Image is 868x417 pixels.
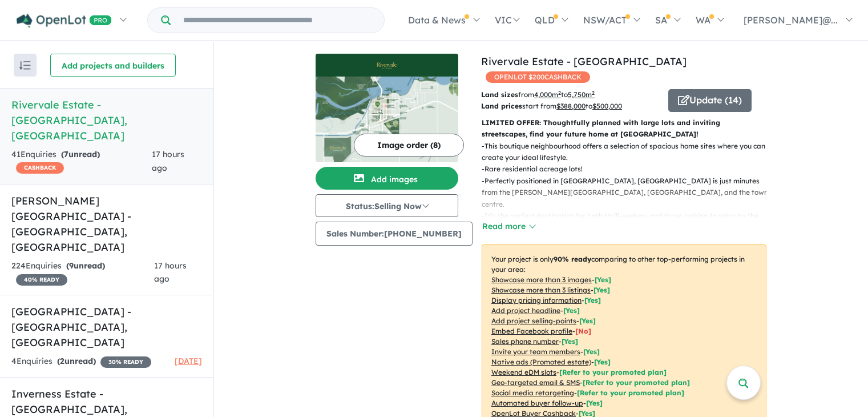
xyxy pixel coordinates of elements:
[481,101,660,112] p: start from
[316,77,458,162] img: Rivervale Estate - Yarrawonga
[11,97,202,143] h5: Rivervale Estate - [GEOGRAPHIC_DATA] , [GEOGRAPHIC_DATA]
[594,286,610,294] span: [ Yes ]
[482,141,776,164] p: - This boutique neighbourhood offers a selection of spacious home sites where you can create your...
[11,148,152,175] div: 41 Enquir ies
[491,327,572,335] u: Embed Facebook profile
[481,90,518,99] b: Land sizes
[66,260,105,271] strong: ( unread)
[482,175,776,210] p: - Perfectly positioned in [GEOGRAPHIC_DATA], [GEOGRAPHIC_DATA] is just minutes from the [PERSON_N...
[491,337,559,346] u: Sales phone number
[491,316,576,325] u: Add project selling-points
[69,260,74,271] span: 9
[562,337,578,346] span: [ Yes ]
[17,14,112,28] img: Openlot PRO Logo White
[57,356,96,366] strong: ( unread)
[482,163,776,175] p: - Rare residential acreage lots!
[491,399,583,407] u: Automated buyer follow-up
[486,71,590,83] span: OPENLOT $ 200 CASHBACK
[594,358,611,366] span: [Yes]
[491,286,591,294] u: Showcase more than 3 listings
[554,255,591,263] b: 90 % ready
[481,102,522,110] b: Land prices
[583,378,690,387] span: [Refer to your promoted plan]
[583,347,600,356] span: [ Yes ]
[11,193,202,255] h5: [PERSON_NAME][GEOGRAPHIC_DATA] - [GEOGRAPHIC_DATA] , [GEOGRAPHIC_DATA]
[482,210,776,234] p: - It’s the perfect destination for both thrill-seekers and those looking to relax by the water, w...
[563,306,580,315] span: [ Yes ]
[592,102,622,110] u: $ 500,000
[50,54,176,77] button: Add projects and builders
[482,220,535,233] button: Read more
[534,90,561,99] u: 4,000 m
[491,275,592,284] u: Showcase more than 3 images
[16,162,64,174] span: CASHBACK
[491,378,580,387] u: Geo-targeted email & SMS
[316,167,458,190] button: Add images
[556,102,586,110] u: $ 388,000
[577,388,684,397] span: [Refer to your promoted plan]
[175,356,202,366] span: [DATE]
[316,222,473,246] button: Sales Number:[PHONE_NUMBER]
[100,356,151,368] span: 30 % READY
[316,54,458,162] a: Rivervale Estate - Yarrawonga LogoRivervale Estate - Yarrawonga
[11,355,151,368] div: 4 Enquir ies
[152,149,184,173] span: 17 hours ago
[568,90,595,99] u: 5,750 m
[16,274,67,286] span: 40 % READY
[491,388,574,397] u: Social media retargeting
[316,194,458,217] button: Status:Selling Now
[491,358,591,366] u: Native ads (Promoted estate)
[579,316,596,325] span: [ Yes ]
[482,117,766,141] p: LIMITED OFFER: Thoughtfully planned with large lots and inviting streetscapes, find your future h...
[575,327,591,335] span: [ No ]
[559,368,667,376] span: [Refer to your promoted plan]
[491,296,582,304] u: Display pricing information
[744,14,838,26] span: [PERSON_NAME]@...
[592,90,595,96] sup: 2
[491,368,556,376] u: Weekend eDM slots
[558,90,561,96] sup: 2
[11,259,154,287] div: 224 Enquir ies
[64,149,68,159] span: 7
[481,55,687,68] a: Rivervale Estate - [GEOGRAPHIC_DATA]
[481,89,660,101] p: from
[354,134,464,157] button: Image order (8)
[19,61,31,70] img: sort.svg
[668,89,752,112] button: Update (14)
[586,399,603,407] span: [Yes]
[595,275,611,284] span: [ Yes ]
[11,304,202,350] h5: [GEOGRAPHIC_DATA] - [GEOGRAPHIC_DATA] , [GEOGRAPHIC_DATA]
[154,260,187,284] span: 17 hours ago
[561,90,595,99] span: to
[584,296,601,304] span: [ Yes ]
[586,102,622,110] span: to
[491,347,580,356] u: Invite your team members
[320,58,454,72] img: Rivervale Estate - Yarrawonga Logo
[60,356,64,366] span: 2
[173,8,382,33] input: Try estate name, suburb, builder or developer
[491,306,560,315] u: Add project headline
[61,149,100,159] strong: ( unread)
